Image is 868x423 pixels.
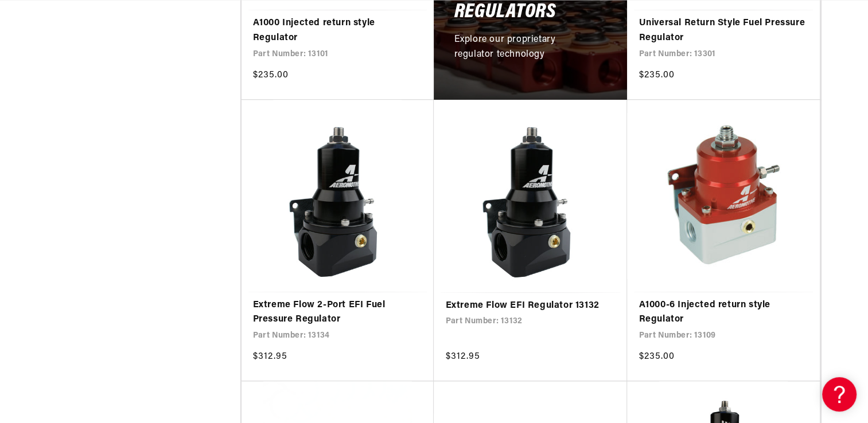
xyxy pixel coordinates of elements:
[639,16,808,45] a: Universal Return Style Fuel Pressure Regulator
[253,298,423,327] a: Extreme Flow 2-Port EFI Fuel Pressure Regulator
[253,16,423,45] a: A1000 Injected return style Regulator
[454,33,594,62] p: Explore our proprietary regulator technology
[445,299,616,314] a: Extreme Flow EFI Regulator 13132
[639,298,808,327] a: A1000-6 Injected return style Regulator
